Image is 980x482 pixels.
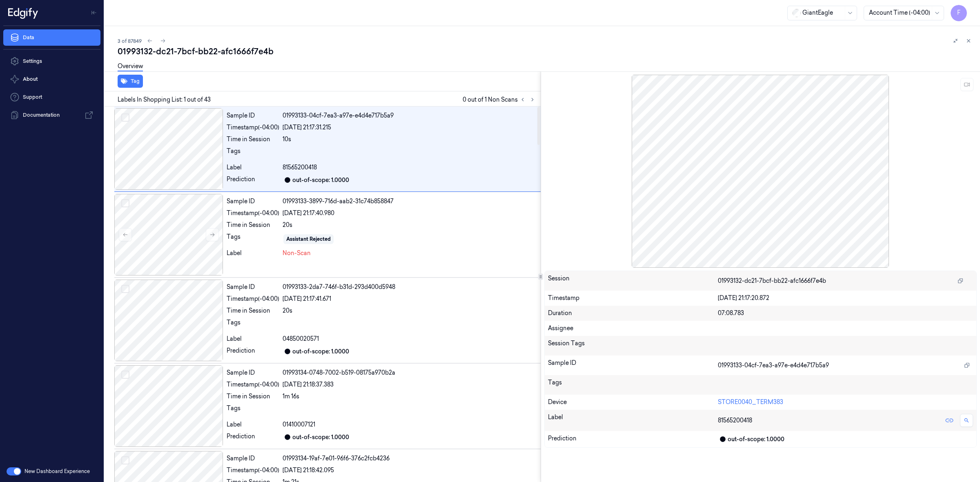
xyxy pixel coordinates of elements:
div: 01993133-2da7-746f-b31d-293d400d5948 [283,283,537,291]
button: Select row [121,371,129,379]
div: 20s [283,307,537,315]
span: 3 of 87849 [118,38,142,44]
span: Non-Scan [283,249,311,258]
span: 01410007121 [283,420,315,429]
button: Select row [121,199,129,207]
div: Prediction [227,347,279,356]
div: Tags [227,147,279,160]
button: Toggle Navigation [87,6,100,19]
a: Overview [118,62,143,71]
div: Prediction [548,434,718,444]
div: [DATE] 21:17:20.872 [718,294,973,302]
div: Assignee [548,324,973,333]
div: 01993134-19af-7e01-96f6-376c2fcb4236 [283,454,537,463]
div: Timestamp [548,294,718,302]
div: 1m 16s [283,392,537,401]
div: Sample ID [227,283,279,291]
div: Time in Session [227,221,279,229]
div: 20s [283,221,537,229]
span: 04850020571 [283,335,319,343]
div: Timestamp (-04:00) [227,123,279,132]
div: Tags [548,378,718,391]
div: [DATE] 21:18:42.095 [283,466,537,475]
div: 01993134-0748-7002-b519-08175a970b2a [283,369,537,377]
div: Timestamp (-04:00) [227,380,279,389]
div: [DATE] 21:17:41.671 [283,295,537,303]
button: Select row [121,113,129,122]
div: Label [227,335,279,343]
div: Assistant Rejected [286,235,331,243]
div: [DATE] 21:17:40.980 [283,209,537,218]
div: Label [548,413,718,428]
div: Sample ID [548,359,718,372]
button: Select row [121,285,129,293]
div: Label [227,420,279,429]
div: Timestamp (-04:00) [227,209,279,218]
div: Sample ID [227,369,279,377]
div: Device [548,398,718,406]
button: Select row [121,456,129,464]
div: Tags [227,404,279,417]
a: Documentation [3,107,100,123]
div: out-of-scope: 1.0000 [292,433,349,442]
div: STORE0040_TERM383 [718,398,973,406]
div: Prediction [227,175,279,185]
div: Tags [227,233,279,246]
div: Duration [548,309,718,318]
div: Time in Session [227,135,279,144]
div: Time in Session [227,307,279,315]
div: Tags [227,318,279,331]
button: About [3,71,100,87]
div: [DATE] 21:17:31.215 [283,123,537,132]
div: 01993133-3899-716d-aab2-31c74b858847 [283,197,537,206]
span: 81565200418 [718,416,752,425]
div: Prediction [227,432,279,442]
span: 01993132-dc21-7bcf-bb22-afc1666f7e4b [718,277,826,285]
span: 01993133-04cf-7ea3-a97e-e4d4e717b5a9 [718,361,829,370]
div: Session Tags [548,339,718,352]
div: 10s [283,135,537,144]
div: Sample ID [227,111,279,120]
div: Timestamp (-04:00) [227,466,279,475]
button: F [951,5,967,21]
div: Sample ID [227,197,279,206]
div: out-of-scope: 1.0000 [728,435,784,444]
div: Sample ID [227,454,279,463]
a: Support [3,89,100,105]
a: Data [3,29,100,46]
div: Time in Session [227,392,279,401]
div: Label [227,163,279,172]
div: Session [548,274,718,287]
div: 07:08.783 [718,309,973,318]
a: Settings [3,53,100,69]
span: Labels In Shopping List: 1 out of 43 [118,96,211,104]
div: out-of-scope: 1.0000 [292,347,349,356]
div: out-of-scope: 1.0000 [292,176,349,184]
span: 0 out of 1 Non Scans [463,95,537,104]
div: 01993132-dc21-7bcf-bb22-afc1666f7e4b [118,46,973,57]
div: 01993133-04cf-7ea3-a97e-e4d4e717b5a9 [283,111,537,120]
span: 81565200418 [283,163,317,172]
div: Timestamp (-04:00) [227,295,279,303]
div: Label [227,249,279,258]
button: Tag [118,75,143,88]
div: [DATE] 21:18:37.383 [283,380,537,389]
